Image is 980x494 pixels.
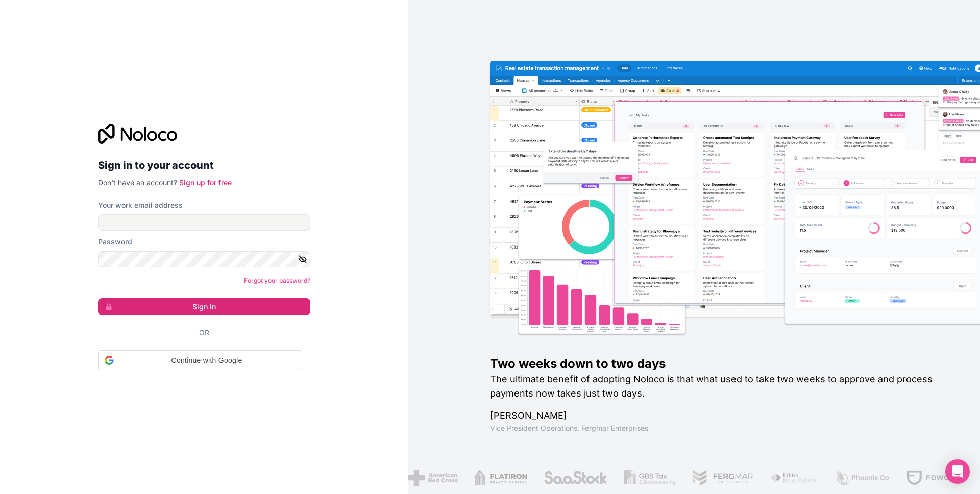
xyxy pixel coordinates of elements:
[98,200,183,210] label: Your work email address
[490,372,947,401] h2: The ultimate benefit of adopting Noloco is that what used to take two weeks to approve and proces...
[98,298,310,315] button: Sign in
[490,423,947,433] h1: Vice President Operations , Fergmar Enterprises
[770,470,818,486] img: /assets/fiera-fwj2N5v4.png
[118,355,296,366] span: Continue with Google
[490,409,947,423] h1: [PERSON_NAME]
[474,470,527,486] img: /assets/flatiron-C8eUkumj.png
[98,350,302,370] div: Continue with Google
[692,470,754,486] img: /assets/fergmar-CudnrXN5.png
[98,178,177,187] span: Don't have an account?
[98,237,132,247] label: Password
[905,470,965,486] img: /assets/fdworks-Bi04fVtw.png
[98,156,310,175] h2: Sign in to your account
[179,178,232,187] a: Sign up for free
[199,328,209,338] span: Or
[945,459,970,484] div: Open Intercom Messenger
[543,470,607,486] img: /assets/saastock-C6Zbiodz.png
[408,470,458,486] img: /assets/american-red-cross-BAupjrZR.png
[244,277,310,284] a: Forgot your password?
[98,214,310,231] input: Email address
[835,470,890,486] img: /assets/phoenix-BREaitsQ.png
[490,356,947,372] h1: Two weeks down to two days
[98,251,310,267] input: Password
[624,470,676,486] img: /assets/gbstax-C-GtDUiK.png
